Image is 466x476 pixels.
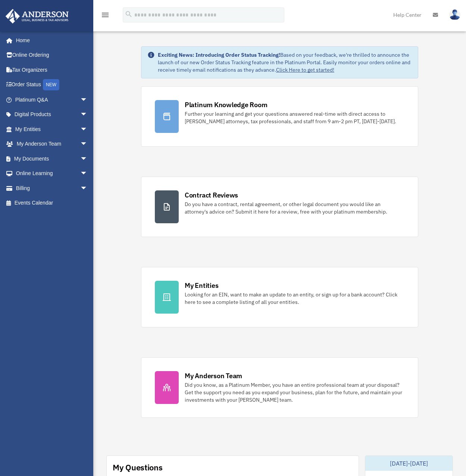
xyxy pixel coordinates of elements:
div: Platinum Knowledge Room [185,100,268,109]
strong: Exciting News: Introducing Order Status Tracking! [158,52,280,58]
a: Digital Productsarrow_drop_down [5,107,99,122]
div: Contract Reviews [185,190,238,200]
span: arrow_drop_down [80,166,95,181]
a: My Anderson Teamarrow_drop_down [5,137,99,152]
img: Anderson Advisors Platinum Portal [3,9,71,24]
div: My Entities [185,281,218,290]
span: arrow_drop_down [80,92,95,108]
a: My Entities Looking for an EIN, want to make an update to an entity, or sign up for a bank accoun... [141,267,418,327]
a: Events Calendar [5,196,99,211]
a: Tax Organizers [5,62,99,77]
span: arrow_drop_down [80,151,95,167]
div: Based on your feedback, we're thrilled to announce the launch of our new Order Status Tracking fe... [158,51,412,74]
div: Looking for an EIN, want to make an update to an entity, or sign up for a bank account? Click her... [185,291,404,306]
div: Do you have a contract, rental agreement, or other legal document you would like an attorney's ad... [185,200,404,215]
a: menu [101,13,110,19]
a: Billingarrow_drop_down [5,181,99,196]
div: My Questions [113,462,163,473]
a: My Documentsarrow_drop_down [5,151,99,166]
span: arrow_drop_down [80,137,95,152]
img: User Pic [449,9,460,20]
a: Online Learningarrow_drop_down [5,166,99,181]
i: menu [101,10,110,19]
a: Platinum Q&Aarrow_drop_down [5,92,99,107]
div: [DATE]-[DATE] [365,456,453,471]
a: Home [5,33,95,48]
a: Order StatusNEW [5,77,99,93]
a: Contract Reviews Do you have a contract, rental agreement, or other legal document you would like... [141,177,418,237]
div: My Anderson Team [185,371,242,380]
a: My Anderson Team Did you know, as a Platinum Member, you have an entire professional team at your... [141,357,418,418]
div: Did you know, as a Platinum Member, you have an entire professional team at your disposal? Get th... [185,381,404,404]
a: My Entitiesarrow_drop_down [5,122,99,137]
span: arrow_drop_down [80,107,95,122]
a: Platinum Knowledge Room Further your learning and get your questions answered real-time with dire... [141,86,418,147]
div: Further your learning and get your questions answered real-time with direct access to [PERSON_NAM... [185,110,404,125]
i: search [125,10,133,18]
span: arrow_drop_down [80,122,95,137]
a: Click Here to get started! [276,66,334,73]
div: NEW [43,79,59,90]
a: Online Ordering [5,48,99,63]
span: arrow_drop_down [80,181,95,196]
